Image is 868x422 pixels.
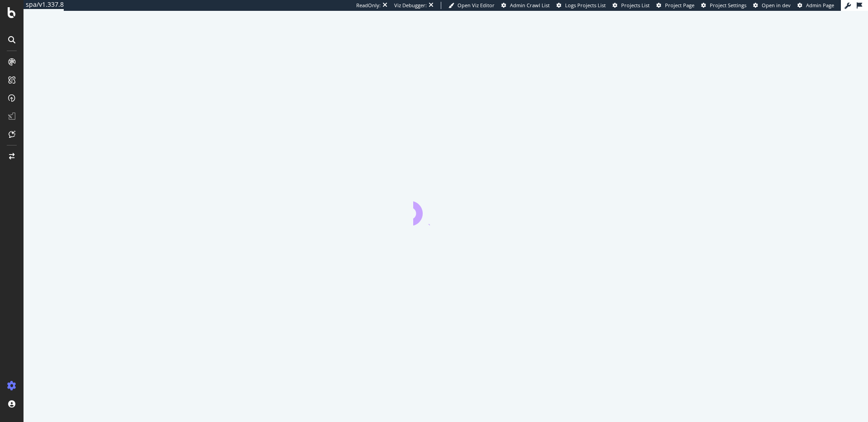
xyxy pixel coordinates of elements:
a: Project Settings [701,2,746,9]
div: Viz Debugger: [394,2,427,9]
a: Project Page [656,2,694,9]
a: Logs Projects List [557,2,606,9]
a: Open Viz Editor [448,2,495,9]
span: Project Page [665,2,694,9]
span: Open Viz Editor [458,2,495,9]
div: animation [413,193,478,225]
span: Project Settings [710,2,746,9]
span: Logs Projects List [565,2,606,9]
a: Admin Crawl List [501,2,550,9]
span: Admin Crawl List [510,2,550,9]
a: Admin Page [797,2,834,9]
a: Open in dev [753,2,791,9]
a: Projects List [613,2,650,9]
span: Projects List [621,2,650,9]
div: ReadOnly: [356,2,381,9]
span: Open in dev [762,2,791,9]
span: Admin Page [806,2,834,9]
